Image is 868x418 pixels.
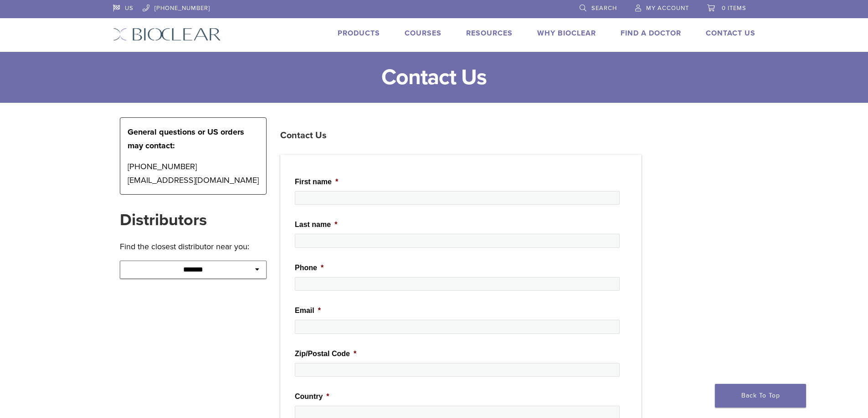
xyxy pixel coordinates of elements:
[120,209,267,231] h2: Distributors
[295,392,329,402] label: Country
[338,29,380,38] a: Products
[295,349,356,359] label: Zip/Postal Code
[706,29,755,38] a: Contact Us
[621,29,681,38] a: Find A Doctor
[295,220,337,230] label: Last name
[280,125,642,146] h3: Contact Us
[537,29,596,38] a: Why Bioclear
[113,28,221,41] img: Bioclear
[466,29,513,38] a: Resources
[405,29,442,38] a: Courses
[128,160,259,187] p: [PHONE_NUMBER] [EMAIL_ADDRESS][DOMAIN_NAME]
[722,5,746,12] span: 0 items
[295,263,324,273] label: Phone
[120,240,267,253] p: Find the closest distributor near you:
[646,5,689,12] span: My Account
[295,177,338,187] label: First name
[591,5,617,12] span: Search
[715,384,806,408] a: Back To Top
[295,306,321,316] label: Email
[128,127,244,151] strong: General questions or US orders may contact:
